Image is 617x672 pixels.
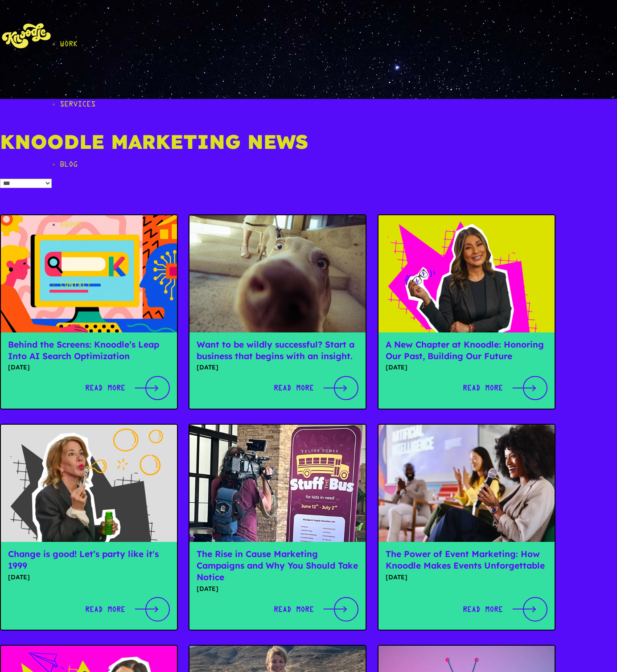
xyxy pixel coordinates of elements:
[189,584,366,594] div: [DATE]
[1,572,177,583] div: [DATE]
[60,135,617,195] a: Blog
[378,572,555,583] div: [DATE]
[60,195,617,255] a: About
[463,373,547,402] a: Read MoreRead More
[197,339,354,361] a: Want to be wildly successful? Start a business that begins with an insight.
[85,373,170,402] a: Read MoreRead More
[189,362,366,373] div: [DATE]
[274,373,358,402] a: Read MoreRead More
[60,255,617,315] a: Contact
[85,594,170,623] a: Read MoreRead More
[386,549,545,571] a: The Power of Event Marketing: How Knoodle Makes Events Unforgettable
[386,339,544,361] a: A New Chapter at Knoodle: Honoring Our Past, Building Our Future
[8,549,159,571] a: Change is good! Let’s party like it's 1999
[197,549,358,582] a: The Rise in Cause Marketing Campaigns and Why You Should Take Notice
[60,74,617,135] a: Services
[1,362,177,373] div: [DATE]
[60,14,617,74] a: Work
[274,594,358,623] a: Read MoreRead More
[8,339,159,361] a: Behind the Screens: Knoodle’s Leap Into AI Search Optimization
[378,362,555,373] div: [DATE]
[463,594,547,623] a: Read MoreRead More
